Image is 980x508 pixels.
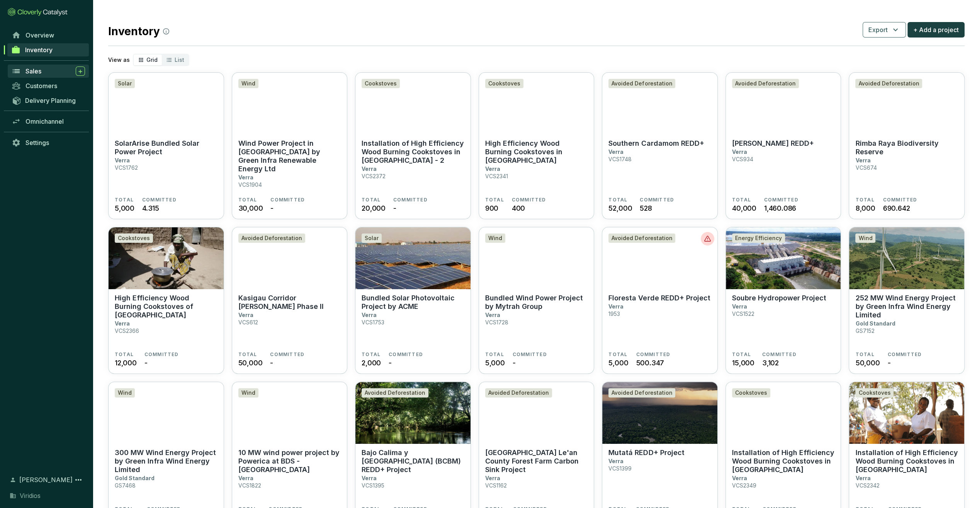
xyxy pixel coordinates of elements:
p: High Efficiency Wood Burning Cookstoves of [GEOGRAPHIC_DATA] [115,294,217,319]
div: Cookstoves [732,388,770,397]
p: Wind Power Project in [GEOGRAPHIC_DATA] by Green Infra Renewable Energy Ltd [238,139,341,173]
div: Avoided Deforestation [485,388,552,397]
p: VCS1762 [115,164,138,171]
a: High Efficiency Wood Burning Cookstoves in ZimbabweCookstovesHigh Efficiency Wood Burning Cooksto... [479,72,594,219]
img: Soubre Hydropower Project [726,227,841,289]
p: Verra [115,157,130,164]
p: Bundled Solar Photovoltaic Project by ACME [362,294,464,311]
p: VCS2366 [115,327,139,334]
span: Export [868,25,888,34]
span: 40,000 [732,203,756,213]
a: Rimba Raya Biodiversity ReserveAvoided DeforestationRimba Raya Biodiversity ReserveVerraVCS674TOT... [849,72,965,219]
div: Cookstoves [485,79,523,88]
span: 5,000 [485,358,505,368]
p: VCS934 [732,156,753,162]
p: VCS2341 [485,173,508,179]
div: Avoided Deforestation [608,388,675,397]
p: Bajo Calima y [GEOGRAPHIC_DATA] (BCBM) REDD+ Project [362,448,464,474]
p: Verra [238,174,253,181]
span: 3,102 [762,358,779,368]
span: 20,000 [362,203,386,213]
span: COMMITTED [393,197,428,203]
span: COMMITTED [762,351,797,358]
img: Jiangxi Province Le'an County Forest Farm Carbon Sink Project [479,382,594,444]
span: 8,000 [855,203,875,213]
span: - [513,358,516,368]
h2: Inventory [108,23,169,39]
span: [PERSON_NAME] [19,475,73,484]
img: Wind Power Project in Tamil Nadu by Green Infra Renewable Energy Ltd [232,73,347,135]
img: Floresta Verde REDD+ Project [602,227,717,289]
span: COMMITTED [270,197,305,203]
p: Installation of High Efficiency Wood Burning Cookstoves in [GEOGRAPHIC_DATA] [855,448,958,474]
p: Verra [238,475,253,481]
span: COMMITTED [636,351,670,358]
img: Bundled Wind Power Project by Mytrah Group [479,227,594,289]
p: VCS2349 [732,482,756,489]
p: 252 MW Wind Energy Project by Green Infra Wind Energy Limited [855,294,958,319]
span: TOTAL [115,351,134,358]
div: Avoided Deforestation [855,79,922,88]
p: Verra [485,165,500,172]
span: 2,000 [362,358,381,368]
div: Avoided Deforestation [608,79,675,88]
a: Wind Power Project in Tamil Nadu by Green Infra Renewable Energy LtdWindWind Power Project in [GE... [232,72,348,219]
div: segmented control [133,54,189,66]
p: [GEOGRAPHIC_DATA] Le'an County Forest Farm Carbon Sink Project [485,448,588,474]
img: SolarArise Bundled Solar Power Project [109,73,224,135]
p: Verra [115,320,130,327]
div: Energy Efficiency [732,234,785,243]
a: Floresta Verde REDD+ ProjectAvoided DeforestationFloresta Verde REDD+ ProjectVerra1953TOTAL5,000C... [602,227,718,374]
span: TOTAL [115,197,134,203]
span: Inventory [25,46,53,54]
p: GS7152 [855,327,874,334]
span: TOTAL [485,351,504,358]
p: Verra [485,312,500,318]
p: Bundled Wind Power Project by Mytrah Group [485,294,588,311]
span: - [270,358,273,368]
span: - [144,358,148,368]
p: VCS612 [238,319,258,326]
img: 300 MW Wind Energy Project by Green Infra Wind Energy Limited [109,382,224,444]
p: VCS2372 [362,173,386,179]
p: VCS1753 [362,319,384,326]
img: Bajo Calima y Bahía Málaga (BCBM) REDD+ Project [355,382,470,444]
div: Wind [238,79,258,88]
p: Soubre Hydropower Project [732,294,826,302]
a: Delivery Planning [8,94,89,107]
span: 30,000 [238,203,263,213]
p: Verra [608,458,623,464]
p: Verra [608,148,623,155]
span: COMMITTED [142,197,177,203]
span: COMMITTED [389,351,423,358]
p: Floresta Verde REDD+ Project [608,294,710,302]
span: Delivery Planning [25,97,76,104]
p: 1953 [608,310,620,317]
span: List [175,56,184,63]
span: Settings [25,139,49,147]
span: 528 [640,203,652,213]
span: TOTAL [238,197,257,203]
p: VCS2342 [855,482,879,489]
span: TOTAL [608,351,627,358]
a: Inventory [7,43,89,56]
a: Settings [8,136,89,149]
button: + Add a project [907,22,965,38]
div: Cookstoves [855,388,893,397]
span: Sales [25,67,41,75]
p: View as [108,56,130,64]
p: [PERSON_NAME] REDD+ [732,139,814,148]
p: Southern Cardamom REDD+ [608,139,704,148]
span: - [270,203,273,213]
img: Installation of High Efficiency Wood Burning Cookstoves in Kenya [726,382,841,444]
span: 15,000 [732,358,754,368]
p: Installation of High Efficiency Wood Burning Cookstoves in [GEOGRAPHIC_DATA] [732,448,835,474]
p: SolarArise Bundled Solar Power Project [115,139,217,156]
span: 500.347 [636,358,664,368]
p: Verra [362,165,377,172]
p: VCS674 [855,164,876,171]
a: Overview [8,29,89,42]
p: Verra [238,312,253,318]
img: Installation of High Efficiency Wood Burning Cookstoves in Malawi [849,382,964,444]
span: TOTAL [608,197,627,203]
